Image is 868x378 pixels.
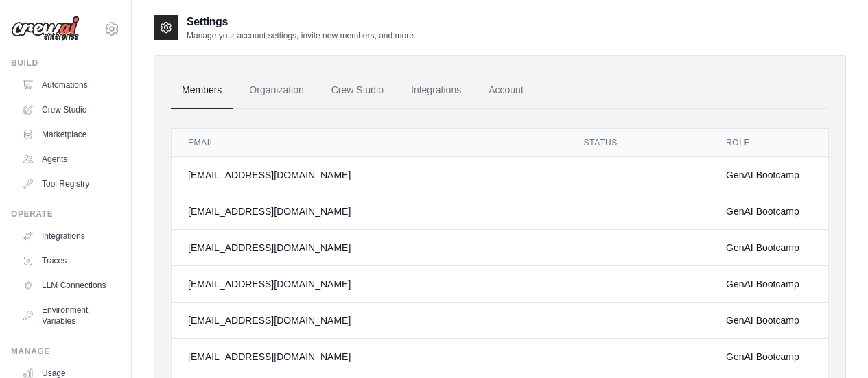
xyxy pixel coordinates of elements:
[188,277,551,291] div: [EMAIL_ADDRESS][DOMAIN_NAME]
[188,168,551,182] div: [EMAIL_ADDRESS][DOMAIN_NAME]
[726,314,812,327] div: GenAI Bootcamp
[171,72,233,109] a: Members
[172,129,567,157] th: Email
[709,129,828,157] th: Role
[11,58,120,69] div: Build
[187,14,416,30] h2: Settings
[726,204,812,218] div: GenAI Bootcamp
[320,72,395,109] a: Crew Studio
[16,148,120,170] a: Agents
[11,16,80,42] img: Logo
[726,277,812,291] div: GenAI Bootcamp
[187,30,416,41] p: Manage your account settings, invite new members, and more.
[11,346,120,357] div: Manage
[726,350,812,364] div: GenAI Bootcamp
[188,314,551,327] div: [EMAIL_ADDRESS][DOMAIN_NAME]
[726,168,812,182] div: GenAI Bootcamp
[188,350,551,364] div: [EMAIL_ADDRESS][DOMAIN_NAME]
[400,72,472,109] a: Integrations
[188,241,551,255] div: [EMAIL_ADDRESS][DOMAIN_NAME]
[16,225,120,247] a: Integrations
[238,72,314,109] a: Organization
[11,209,120,220] div: Operate
[16,173,120,195] a: Tool Registry
[188,204,551,218] div: [EMAIL_ADDRESS][DOMAIN_NAME]
[16,74,120,96] a: Automations
[16,250,120,272] a: Traces
[16,123,120,145] a: Marketplace
[478,72,535,109] a: Account
[726,241,812,255] div: GenAI Bootcamp
[16,274,120,296] a: LLM Connections
[567,129,709,157] th: Status
[16,99,120,121] a: Crew Studio
[16,299,120,332] a: Environment Variables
